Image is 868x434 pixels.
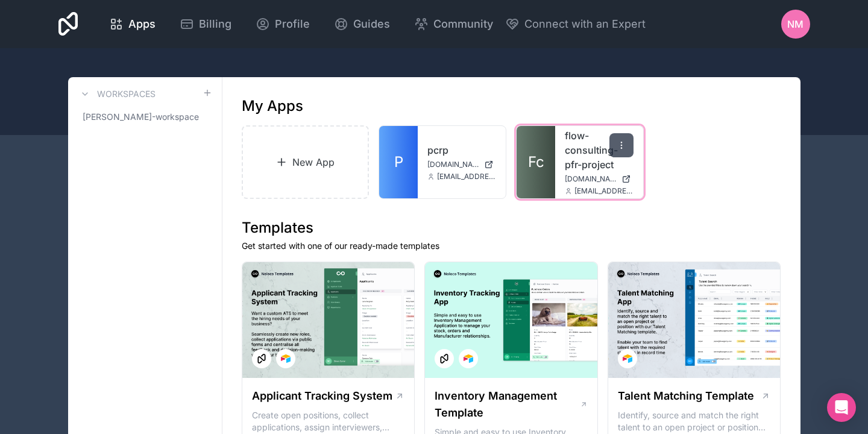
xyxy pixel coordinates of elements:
a: flow-consulting-pfr-project [565,128,634,172]
span: Guides [353,16,390,33]
span: Connect with an Expert [524,16,646,33]
span: Apps [128,16,156,33]
h1: Templates [242,218,781,237]
button: Connect with an Expert [505,16,646,33]
h3: Workspaces [97,88,156,100]
img: Airtable Logo [281,354,291,363]
span: [PERSON_NAME]-workspace [83,111,199,123]
span: Billing [199,16,231,33]
a: Profile [246,11,319,37]
a: Guides [324,11,400,37]
span: Fc [528,153,544,172]
p: Identify, source and match the right talent to an open project or position with our Talent Matchi... [618,409,771,433]
h1: Applicant Tracking System [252,388,392,404]
span: Community [433,16,493,33]
span: [DOMAIN_NAME] [427,160,479,169]
div: Open Intercom Messenger [827,393,856,422]
a: [DOMAIN_NAME] [427,160,496,169]
span: NM [787,17,804,31]
p: Create open positions, collect applications, assign interviewers, centralise candidate feedback a... [252,409,405,433]
h1: Inventory Management Template [435,388,579,421]
span: Profile [275,16,310,33]
a: New App [242,125,370,199]
a: Community [404,11,503,37]
a: [PERSON_NAME]-workspace [78,106,212,128]
a: P [379,126,418,198]
a: Billing [170,11,241,37]
span: [DOMAIN_NAME] [565,174,617,184]
img: Airtable Logo [464,354,473,363]
a: Apps [99,11,165,37]
a: pcrp [427,143,496,157]
a: [DOMAIN_NAME] [565,174,634,184]
h1: My Apps [242,96,303,116]
p: Get started with one of our ready-made templates [242,240,781,252]
a: Workspaces [78,87,156,101]
span: [EMAIL_ADDRESS][DOMAIN_NAME] [574,186,634,196]
a: Fc [517,126,555,198]
h1: Talent Matching Template [618,388,754,404]
img: Airtable Logo [623,354,632,363]
span: [EMAIL_ADDRESS][DOMAIN_NAME] [437,172,496,181]
span: P [394,153,403,172]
